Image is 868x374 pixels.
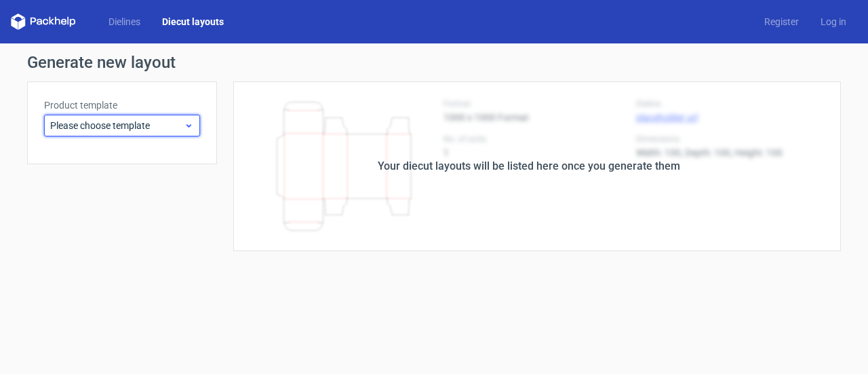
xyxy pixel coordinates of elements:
[151,15,235,29] a: Diecut layouts
[27,54,841,71] h1: Generate new layout
[98,15,151,29] a: Dielines
[378,158,680,174] div: Your diecut layouts will be listed here once you generate them
[50,119,184,132] span: Please choose template
[44,98,200,112] label: Product template
[810,15,857,29] a: Log in
[753,15,810,29] a: Register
